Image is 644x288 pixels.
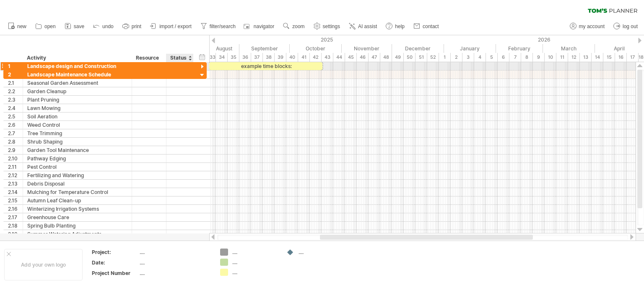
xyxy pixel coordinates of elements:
div: 2.2 [8,87,23,95]
a: open [33,21,58,32]
div: 15 [603,53,615,62]
a: undo [91,21,116,32]
a: import / export [148,21,194,32]
div: 5 [486,53,498,62]
div: 39 [275,53,286,62]
a: navigator [242,21,277,32]
div: Resource [136,54,161,62]
div: 45 [345,53,357,62]
div: 9 [533,53,545,62]
a: help [384,21,407,32]
div: Seasonal Garden Assessment [27,79,127,87]
a: contact [411,21,441,32]
div: January 2026 [444,44,496,53]
div: 3 [462,53,474,62]
div: Shrub Shaping [27,138,127,146]
div: Status [170,54,189,62]
a: AI assist [347,21,379,32]
div: Winterizing Irrigation Systems [27,205,127,213]
div: 2.4 [8,104,23,112]
span: log out [623,24,638,29]
a: my account [568,21,607,32]
div: 2.17 [8,213,23,221]
div: Mulching for Temperature Control [27,188,127,196]
div: 34 [216,53,228,62]
div: 1 [439,53,451,62]
a: log out [611,21,640,32]
div: 47 [369,53,380,62]
div: 2.1 [8,79,23,87]
div: 12 [568,53,580,62]
div: Landscape Maintenance Schedule [27,71,127,79]
div: .... [140,270,210,277]
div: 2.13 [8,180,23,188]
div: Summer Watering Adjustments [27,230,127,238]
div: 13 [580,53,592,62]
div: 2.19 [8,230,23,238]
span: import / export [159,24,192,29]
div: February 2026 [496,44,543,53]
div: 2.15 [8,196,23,204]
div: 2.10 [8,154,23,162]
div: 52 [427,53,439,62]
span: my account [579,24,605,29]
div: Pest Control [27,163,127,171]
div: Soil Aeration [27,113,127,120]
div: 8 [521,53,533,62]
div: 2.11 [8,163,23,171]
div: 40 [286,53,298,62]
div: September 2025 [239,44,290,53]
div: Landscape design and Construction [27,62,127,70]
div: 48 [380,53,392,62]
div: 2 [451,53,462,62]
div: Debris Disposal [27,180,127,188]
a: settings [312,21,343,32]
div: Garden Cleanup [27,87,127,95]
div: 1 [8,62,23,70]
div: 43 [322,53,333,62]
span: help [395,24,405,29]
span: new [17,24,26,29]
a: zoom [281,21,307,32]
div: 16 [615,53,627,62]
div: 2.5 [8,113,23,120]
a: filter/search [198,21,238,32]
span: navigator [254,24,274,29]
div: Date: [92,259,138,266]
div: December 2025 [392,44,444,53]
div: .... [140,259,210,266]
div: .... [232,269,278,276]
div: Fertilizing and Watering [27,171,127,179]
div: 14 [592,53,603,62]
div: 10 [545,53,556,62]
div: 2.12 [8,171,23,179]
div: 17 [627,53,639,62]
div: 11 [556,53,568,62]
div: 41 [298,53,310,62]
div: 2.16 [8,205,23,213]
span: zoom [292,24,304,29]
span: undo [102,24,114,29]
div: .... [232,249,278,256]
div: Lawn Mowing [27,104,127,112]
div: Greenhouse Care [27,213,127,221]
div: Project: [92,249,138,256]
div: 2 [8,71,23,79]
div: 38 [263,53,275,62]
span: contact [423,24,439,29]
div: 2.14 [8,188,23,196]
div: November 2025 [342,44,392,53]
div: 46 [357,53,369,62]
div: Add your own logo [4,249,83,280]
div: Activity [27,54,127,62]
div: 2.18 [8,222,23,230]
span: settings [323,24,340,29]
span: AI assist [358,24,377,29]
div: .... [140,249,210,256]
div: October 2025 [290,44,342,53]
div: 37 [251,53,263,62]
div: Garden Tool Maintenance [27,146,127,154]
div: 50 [404,53,415,62]
div: .... [299,249,344,256]
div: example time blocks: [209,62,322,70]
